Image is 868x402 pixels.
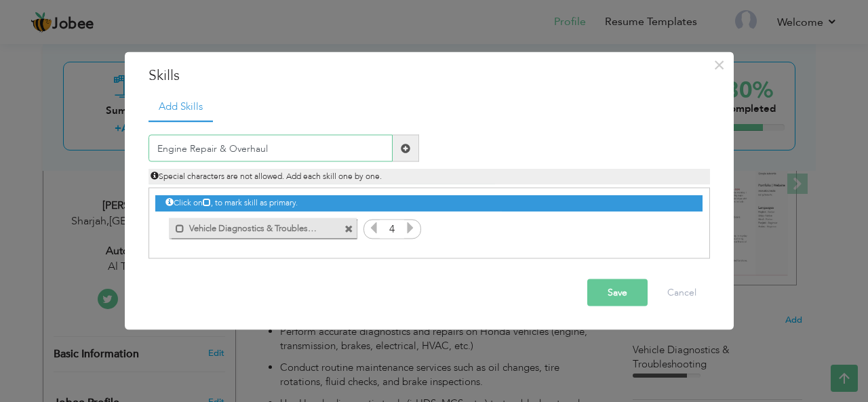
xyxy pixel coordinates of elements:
[149,65,710,85] h3: Skills
[155,195,702,211] div: Click on , to mark skill as primary.
[709,54,730,75] button: Close
[587,279,648,306] button: Save
[149,92,213,122] a: Add Skills
[654,279,710,306] button: Cancel
[184,218,321,235] label: Vehicle Diagnostics & Troubleshooting
[713,52,725,77] span: ×
[151,171,382,182] span: Special characters are not allowed. Add each skill one by one.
